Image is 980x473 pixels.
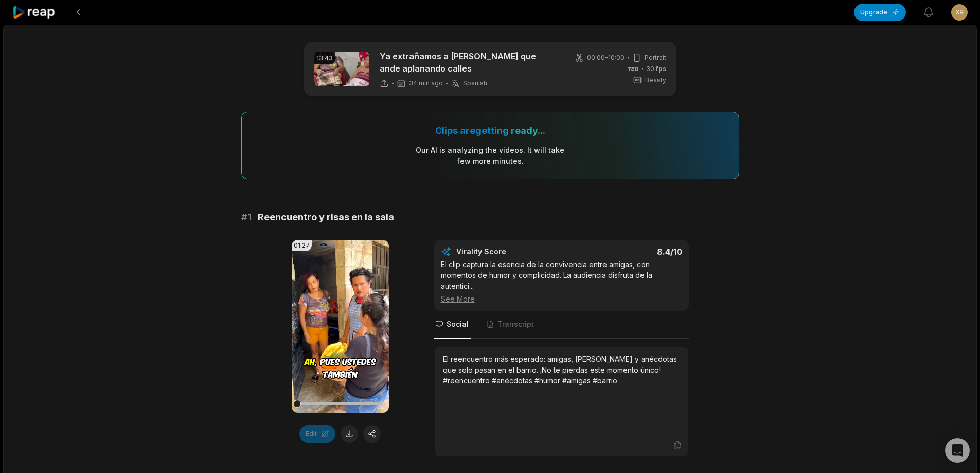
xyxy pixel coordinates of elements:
[380,50,557,75] p: Ya extrañamos a [PERSON_NAME] que ande aplanando calles
[497,319,534,329] span: Transcript
[945,438,970,463] div: Open Intercom Messenger
[441,259,682,304] div: El clip captura la esencia de la convivencia entre amigas, con momentos de humor y complicidad. L...
[854,4,906,21] button: Upgrade
[587,53,625,62] span: 00:00 - 10:00
[463,79,487,87] span: Spanish
[447,319,469,329] span: Social
[434,311,689,339] nav: Tabs
[299,425,335,443] button: Edit
[314,52,335,64] div: 13:43
[656,65,666,73] span: fps
[292,240,389,413] video: Your browser does not support mp4 format.
[409,79,443,87] span: 34 min ago
[241,210,252,224] span: # 1
[572,247,682,257] div: 8.4 /10
[646,64,666,74] span: 30
[645,76,666,85] span: Beasty
[258,210,394,224] span: Reencuentro y risas en la sala
[435,125,545,136] div: Clips are getting ready...
[415,145,565,166] div: Our AI is analyzing the video s . It will take few more minutes.
[441,293,682,304] div: See More
[456,247,567,257] div: Virality Score
[443,354,680,386] div: El reencuentro más esperado: amigas, [PERSON_NAME] y anécdotas que solo pasan en el barrio. ¡No t...
[645,53,666,62] span: Portrait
